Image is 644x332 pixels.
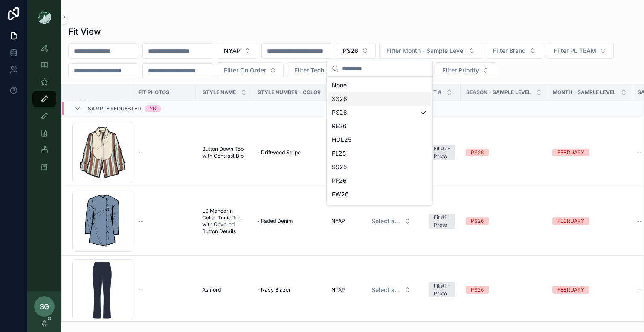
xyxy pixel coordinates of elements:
div: Fit #1 - Proto [434,282,450,297]
span: -- [637,286,642,293]
div: FL25 [328,147,431,160]
span: - Driftwood Stripe [257,149,301,156]
span: NYAP [331,286,345,293]
button: Select Button [217,43,258,59]
button: Select Button [486,43,543,59]
span: Ashford [202,286,221,293]
div: SS26 [328,92,431,106]
div: scrollable content [27,34,61,186]
div: FEBRUARY [557,217,584,225]
span: Style Number - Color [258,89,321,96]
a: Fit #1 - Proto [429,282,455,297]
h1: Fit View [68,26,101,38]
button: Select Button [379,43,482,59]
a: PS26 [466,286,542,294]
span: Select a HP FIT LEVEL [371,286,401,294]
span: Filter On Order [224,66,266,75]
span: NYAP [224,46,241,55]
button: Select Button [435,62,496,78]
div: PS26 [471,149,484,156]
span: PS26 [343,46,358,55]
button: Select Button [547,43,614,59]
a: -- [138,149,192,156]
span: STYLE NAME [203,89,236,96]
a: LS Mandarin Collar Tunic Top with Covered Button Details [202,208,247,235]
a: FEBRUARY [552,286,627,294]
div: Fit #1 - Proto [434,214,450,229]
a: - Navy Blazer [257,286,321,293]
span: Filter Month - Sample Level [386,46,465,55]
div: SS25 [328,160,431,174]
a: -- [138,286,192,293]
a: NYAP [331,286,354,293]
span: -- [637,149,642,156]
a: Select Button [364,282,418,298]
span: Filter Priority [442,66,479,75]
span: SG [40,301,49,312]
a: -- [138,218,192,225]
span: Select a HP FIT LEVEL [371,217,401,225]
div: PS26 [471,217,484,225]
a: FEBRUARY [552,217,627,225]
button: Select Button [217,62,284,78]
a: - Faded Denim [257,218,321,225]
span: Filter PL TEAM [554,46,596,55]
span: Season - Sample Level [466,89,531,96]
img: App logo [38,10,51,24]
span: Fit Photos [139,89,169,96]
span: -- [138,286,143,293]
span: - Navy Blazer [257,286,291,293]
div: Suggestions [327,77,432,205]
a: Button Down Top with Contrast Bib [202,146,247,159]
span: -- [138,149,143,156]
a: PS26 [466,217,542,225]
span: Filter Brand [493,46,526,55]
div: PS26 [471,286,484,294]
div: PF26 [328,174,431,188]
a: Fit #1 - Proto [429,214,455,229]
a: Ashford [202,286,247,293]
a: NYAP [331,218,354,225]
a: Fit #1 - Proto [429,145,455,160]
div: None [328,78,431,92]
button: Select Button [287,62,355,78]
a: PS26 [466,149,542,156]
div: FW26 [328,188,431,201]
div: HOL26 [328,201,431,215]
span: Fit # [429,89,441,96]
span: Sample Requested [88,105,141,112]
a: - Driftwood Stripe [257,149,321,156]
div: Fit #1 - Proto [434,145,450,160]
div: FEBRUARY [557,286,584,294]
a: FEBRUARY [552,149,627,156]
span: Filter Tech WIP [294,66,337,75]
span: - Faded Denim [257,218,293,225]
div: RE26 [328,119,431,133]
button: Select Button [365,214,418,229]
span: -- [138,218,143,225]
span: NYAP [331,218,345,225]
div: HOL25 [328,133,431,147]
div: PS26 [328,106,431,119]
span: MONTH - SAMPLE LEVEL [553,89,616,96]
button: Select Button [336,43,376,59]
div: 26 [150,105,156,112]
button: Select Button [365,282,418,297]
div: FEBRUARY [557,149,584,156]
span: -- [637,218,642,225]
a: Select Button [364,213,418,229]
